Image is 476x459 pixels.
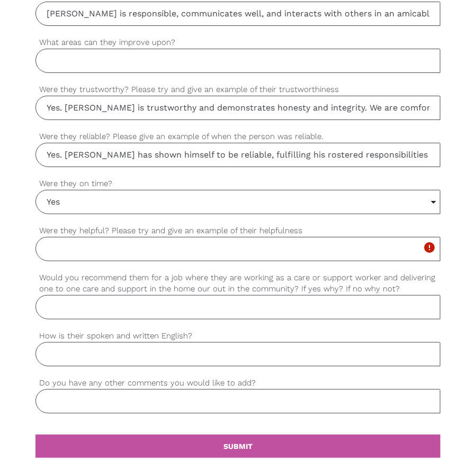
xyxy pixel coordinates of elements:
[35,330,440,342] label: How is their spoken and written English?
[35,84,440,96] label: Were they trustworthy? Please try and give an example of their trustworthiness
[35,377,440,389] label: Do you have any other comments you would like to add?
[35,178,440,190] label: Were they on time?
[423,241,436,254] i: error
[35,131,440,143] label: Were they reliable? Please give an example of when the person was reliable.
[35,435,440,458] a: SUBMIT
[223,442,253,451] b: SUBMIT
[35,36,440,49] label: What areas can they improve upon?
[35,272,440,295] label: Would you recommend them for a job where they are working as a care or support worker and deliver...
[35,225,440,237] label: Were they helpful? Please try and give an example of their helpfulness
